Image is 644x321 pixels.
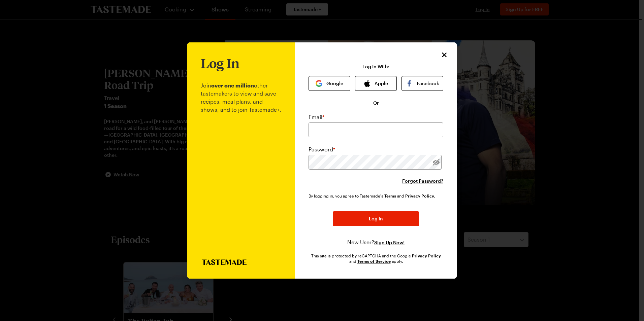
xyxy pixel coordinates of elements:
div: By logging in, you agree to Tastemade's and [309,192,438,199]
a: Google Privacy Policy [412,253,441,258]
span: Or [373,100,379,106]
button: Log In [333,211,419,226]
button: Sign Up Now! [374,239,405,246]
span: New User? [347,239,374,245]
label: Email [309,113,324,121]
button: Apple [355,76,397,91]
span: Log In [369,215,383,222]
h1: Log In [201,56,239,71]
a: Google Terms of Service [357,258,391,264]
a: Tastemade Privacy Policy [405,193,435,199]
button: Google [309,76,350,91]
div: This site is protected by reCAPTCHA and the Google and apply. [309,253,443,264]
button: Forgot Password? [402,178,443,184]
a: Tastemade Terms of Service [384,193,396,199]
button: Facebook [401,76,443,91]
p: Join other tastemakers to view and save recipes, meal plans, and shows, and to join Tastemade+. [201,71,282,259]
p: Log In With: [362,64,389,69]
button: Close [440,50,449,59]
label: Password [309,145,335,153]
b: over one million [211,82,254,88]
